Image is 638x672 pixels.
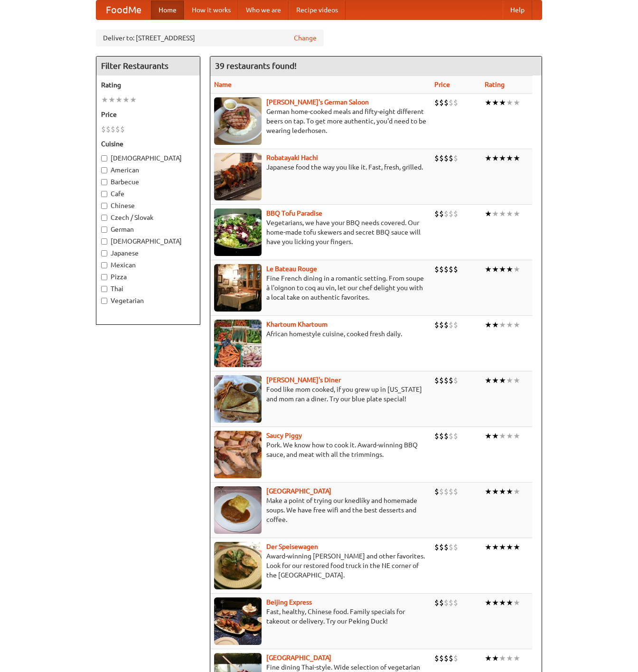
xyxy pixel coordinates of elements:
label: Japanese [101,248,195,258]
a: Saucy Piggy [266,432,302,439]
li: $ [439,97,444,108]
li: $ [444,431,449,441]
a: Help [503,0,532,19]
img: saucy.jpg [214,431,262,478]
label: [DEMOGRAPHIC_DATA] [101,153,195,163]
li: $ [453,264,458,274]
label: American [101,165,195,175]
li: ★ [506,542,513,552]
input: American [101,167,107,173]
li: ★ [485,264,492,274]
h5: Rating [101,80,195,90]
img: sallys.jpg [214,375,262,423]
li: $ [449,97,453,108]
b: [GEOGRAPHIC_DATA] [266,654,331,662]
a: [PERSON_NAME]'s Diner [266,376,341,384]
li: $ [444,208,449,219]
li: $ [439,597,444,608]
a: Who we are [238,0,289,19]
li: ★ [485,542,492,552]
li: ★ [492,208,499,219]
li: $ [444,542,449,552]
a: Khartoum Khartoum [266,321,328,328]
li: ★ [122,95,130,105]
li: ★ [485,653,492,663]
li: ★ [499,264,506,274]
p: Japanese food the way you like it. Fast, fresh, grilled. [214,162,427,172]
a: Name [214,81,232,88]
li: $ [434,597,439,608]
li: ★ [513,320,520,330]
img: esthers.jpg [214,97,262,145]
li: ★ [513,431,520,441]
input: Pizza [101,274,107,280]
label: Thai [101,284,195,293]
li: $ [434,97,439,108]
p: German home-cooked meals and fifty-eight different beers on tap. To get more authentic, you'd nee... [214,107,427,135]
li: ★ [492,542,499,552]
li: ★ [513,97,520,108]
li: $ [439,486,444,497]
li: $ [106,124,111,134]
a: BBQ Tofu Paradise [266,209,322,217]
li: $ [434,153,439,163]
li: ★ [492,653,499,663]
input: Czech / Slovak [101,215,107,221]
a: Recipe videos [289,0,346,19]
li: ★ [485,431,492,441]
label: Cafe [101,189,195,199]
h4: Filter Restaurants [96,57,200,76]
li: $ [444,153,449,163]
li: ★ [513,264,520,274]
li: ★ [506,597,513,608]
li: $ [444,653,449,663]
h5: Cuisine [101,139,195,149]
li: ★ [492,375,499,386]
li: ★ [485,597,492,608]
li: ★ [485,486,492,497]
b: Der Speisewagen [266,543,318,550]
li: ★ [513,153,520,163]
li: $ [434,542,439,552]
a: How it works [184,0,238,19]
li: $ [439,653,444,663]
li: $ [449,375,453,386]
li: ★ [513,653,520,663]
li: ★ [485,97,492,108]
li: ★ [499,97,506,108]
li: ★ [492,153,499,163]
li: ★ [492,597,499,608]
li: ★ [492,486,499,497]
li: $ [449,542,453,552]
ng-pluralize: 39 restaurants found! [215,61,297,70]
input: Thai [101,286,107,292]
li: ★ [506,264,513,274]
div: Deliver to: [STREET_ADDRESS] [96,29,324,47]
label: Vegetarian [101,296,195,305]
b: [PERSON_NAME]'s German Saloon [266,98,369,106]
a: FoodMe [96,0,151,19]
li: $ [453,542,458,552]
h5: Price [101,110,195,119]
li: ★ [499,486,506,497]
li: ★ [506,431,513,441]
input: Chinese [101,203,107,209]
p: Make a point of trying our knedlíky and homemade soups. We have free wifi and the best desserts a... [214,496,427,524]
li: $ [434,208,439,219]
p: Vegetarians, we have your BBQ needs covered. Our home-made tofu skewers and secret BBQ sauce will... [214,218,427,246]
input: Vegetarian [101,298,107,304]
li: ★ [513,208,520,219]
li: ★ [513,486,520,497]
li: $ [449,597,453,608]
p: Fine French dining in a romantic setting. From soupe à l'oignon to coq au vin, let our chef delig... [214,274,427,302]
b: Le Bateau Rouge [266,265,317,273]
a: Rating [485,81,505,88]
li: ★ [492,320,499,330]
li: ★ [485,208,492,219]
p: Fast, healthy, Chinese food. Family specials for takeout or delivery. Try our Peking Duck! [214,607,427,626]
b: [GEOGRAPHIC_DATA] [266,487,331,495]
li: $ [444,97,449,108]
label: Mexican [101,260,195,270]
